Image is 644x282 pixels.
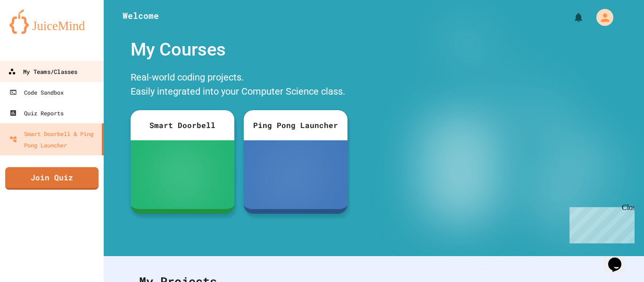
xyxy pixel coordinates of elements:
div: My Account [586,7,616,28]
div: Smart Doorbell [131,110,234,140]
div: My Teams/Classes [8,66,77,78]
div: Chat with us now!Close [4,4,65,60]
div: Quiz Reports [9,107,64,119]
iframe: chat widget [566,203,635,243]
div: Smart Doorbell & Ping Pong Launcher [9,128,98,151]
div: Code Sandbox [9,87,64,98]
div: My Notifications [555,9,586,25]
iframe: chat widget [604,244,635,273]
img: sdb-white.svg [169,156,196,193]
img: banner-image-my-projects.png [382,32,635,247]
img: ppl-with-ball.png [274,156,316,193]
a: Join Quiz [5,167,99,190]
div: Real-world coding projects. Easily integrated into your Computer Science class. [126,68,352,103]
div: Ping Pong Launcher [244,110,347,140]
div: My Courses [126,32,352,68]
img: logo-orange.svg [9,9,94,34]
